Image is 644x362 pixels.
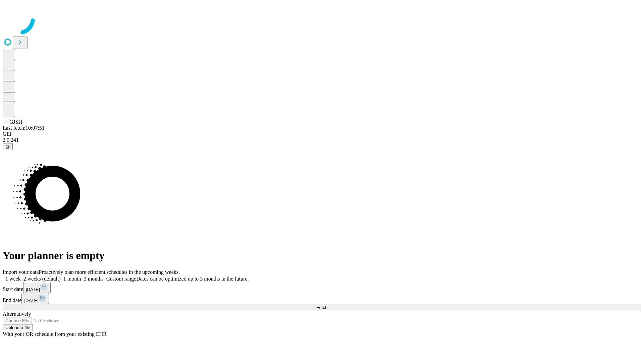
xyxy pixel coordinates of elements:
[21,293,49,304] button: [DATE]
[84,276,104,282] span: 3 months
[3,282,641,293] div: Start date
[23,282,51,293] button: [DATE]
[3,293,641,304] div: End date
[136,276,249,282] span: Dates can be optimized up to 3 months in the future.
[3,131,641,137] div: GEI
[26,287,40,292] span: [DATE]
[5,144,10,149] span: @
[3,143,13,150] button: @
[3,331,107,337] span: With your OR schedule from your existing EHR
[9,119,22,125] span: GJSH
[106,276,136,282] span: Custom range
[3,125,45,131] span: Last fetch: 10:07:51
[3,269,39,275] span: Import your data
[24,298,38,303] span: [DATE]
[39,269,180,275] span: Proactively plan more efficient schedules in the upcoming weeks.
[316,305,327,310] span: Fetch
[23,276,61,282] span: 2 weeks (default)
[3,311,31,317] span: Alternatively
[3,304,641,311] button: Fetch
[5,276,21,282] span: 1 week
[3,137,641,143] div: 2.0.241
[3,249,641,262] h1: Your planner is empty
[3,324,33,331] button: Upload a file
[63,276,81,282] span: 1 month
